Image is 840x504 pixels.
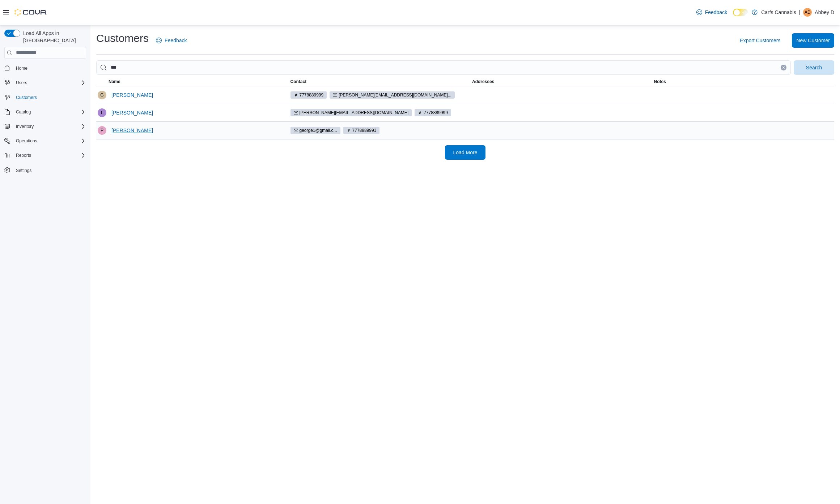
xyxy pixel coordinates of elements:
button: [PERSON_NAME] [109,105,156,120]
span: Notes [654,79,666,85]
span: Settings [16,168,31,173]
p: Carfs Cannabis [761,8,796,17]
span: Feedback [165,37,187,44]
span: Name [109,79,120,85]
p: Abbey D [815,8,834,17]
button: New Customer [792,33,834,48]
span: Addresses [472,79,494,85]
button: Reports [1,150,89,160]
span: l [101,108,103,117]
span: [PERSON_NAME] [111,127,153,134]
span: Users [13,78,86,87]
button: Operations [1,136,89,146]
span: p [101,126,103,135]
a: Feedback [693,5,730,20]
span: AD [805,8,811,17]
button: [PERSON_NAME] [109,123,156,138]
nav: Complex example [4,60,86,194]
a: Feedback [153,33,190,48]
span: Reports [13,151,86,160]
span: Contact [290,79,307,85]
div: lee [98,108,106,117]
span: 7778889999 [300,92,324,98]
span: Feedback [705,9,727,16]
button: Inventory [13,122,37,131]
span: [PERSON_NAME][EMAIL_ADDRESS][DOMAIN_NAME]... [339,92,451,98]
p: | [799,8,801,17]
span: 7778889999 [290,91,327,99]
div: george [98,91,106,99]
button: Reports [13,151,34,160]
span: g [100,91,103,99]
span: Inventory [16,124,34,129]
span: [PERSON_NAME] [111,91,153,99]
button: Operations [13,137,40,145]
button: Search [794,60,834,75]
span: 7778889999 [415,109,451,116]
button: Home [1,63,89,73]
span: [PERSON_NAME][EMAIL_ADDRESS][DOMAIN_NAME] [300,109,409,116]
button: Export Customers [737,33,783,48]
span: Operations [16,138,37,144]
button: Clear input [781,65,786,70]
span: Search [806,64,822,71]
span: [PERSON_NAME] [111,109,153,116]
span: Customers [13,93,86,102]
a: Customers [13,93,40,102]
span: 7778889999 [424,109,448,116]
span: george@gmail.co... [330,91,455,99]
span: Inventory [13,122,86,131]
div: phil [98,126,106,135]
span: Catalog [13,108,86,116]
button: Users [13,78,30,87]
span: 7778889991 [343,127,380,134]
span: george1@gmail.c... [290,127,340,134]
span: Settings [13,165,86,175]
span: Home [16,65,27,71]
button: Catalog [13,108,34,116]
button: Users [1,78,89,88]
button: Catalog [1,107,89,117]
button: Load More [445,145,485,160]
span: Customers [16,95,37,100]
img: Cova [14,9,47,16]
h1: Customers [96,31,149,46]
span: Reports [16,152,31,158]
span: Users [16,80,27,86]
div: Abbey D [803,8,812,17]
span: Export Customers [740,37,780,44]
span: george1@gmail.c... [300,127,337,134]
button: [PERSON_NAME] [109,88,156,102]
button: Settings [1,165,89,175]
span: Operations [13,137,86,145]
button: Customers [1,92,89,103]
button: Inventory [1,121,89,132]
span: lee@gmail.com [290,109,412,116]
a: Settings [13,166,34,175]
span: Home [13,64,86,73]
input: Dark Mode [733,9,748,16]
span: 7778889991 [352,127,377,134]
span: Load More [453,149,478,156]
a: Home [13,64,30,73]
span: Load All Apps in [GEOGRAPHIC_DATA] [20,30,86,44]
span: Catalog [16,109,31,115]
span: New Customer [796,37,830,44]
